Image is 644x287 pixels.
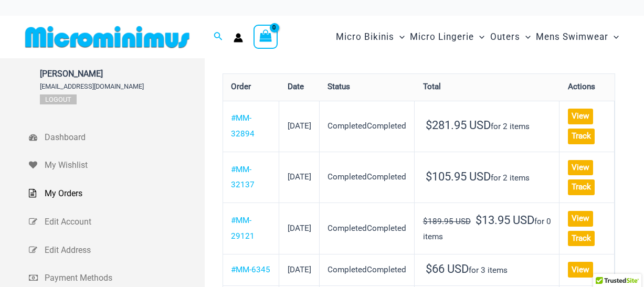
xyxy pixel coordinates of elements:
span: Dashboard [45,130,202,145]
span: $ [426,262,432,275]
span: Micro Bikinis [336,24,394,50]
span: Payment Methods [45,270,202,286]
a: Edit Account [29,208,205,236]
td: for 3 items [415,254,559,285]
a: View order MM-6345 [568,262,594,278]
span: My Wishlist [45,157,202,173]
time: [DATE] [288,224,311,233]
span: 105.95 USD [426,170,491,183]
a: Edit Address [29,236,205,264]
td: CompletedCompleted [320,254,415,285]
span: Menu Toggle [474,24,484,50]
span: My Orders [45,186,202,201]
a: OutersMenu ToggleMenu Toggle [488,21,533,53]
span: 281.95 USD [426,119,491,132]
span: Menu Toggle [520,24,531,50]
a: View order MM-32137 [568,160,594,176]
span: Mens Swimwear [536,24,608,50]
td: for 2 items [415,152,559,203]
a: View order number MM-6345 [231,265,270,274]
span: Micro Lingerie [410,24,474,50]
a: View order number MM-32894 [231,113,255,139]
a: Track order number MM-32137 [568,179,595,195]
img: MM SHOP LOGO FLAT [21,25,194,49]
a: View order MM-32894 [568,109,594,124]
a: My Wishlist [29,151,205,179]
a: Search icon link [214,30,223,44]
a: Dashboard [29,123,205,152]
a: Micro LingerieMenu ToggleMenu Toggle [407,21,487,53]
span: [EMAIL_ADDRESS][DOMAIN_NAME] [40,82,144,90]
span: Status [328,82,350,91]
span: $ [476,214,482,227]
time: [DATE] [288,121,311,131]
span: Menu Toggle [608,24,619,50]
td: for 2 items [415,101,559,152]
del: $189.95 USD [423,217,471,226]
span: Order [231,82,251,91]
span: $ [426,170,432,183]
span: Menu Toggle [394,24,405,50]
a: Logout [40,94,77,104]
span: Total [423,82,441,91]
nav: Site Navigation [332,19,623,55]
span: 13.95 USD [476,214,534,227]
a: View order number MM-29121 [231,216,255,241]
td: CompletedCompleted [320,203,415,253]
a: Track order number MM-32894 [568,129,595,144]
span: Edit Account [45,214,202,230]
span: Edit Address [45,242,202,258]
span: $ [426,119,432,132]
time: [DATE] [288,265,311,274]
a: View order MM-29121 [568,211,594,227]
td: CompletedCompleted [320,101,415,152]
a: View order number MM-32137 [231,165,255,190]
span: [PERSON_NAME] [40,69,144,79]
span: Date [288,82,304,91]
a: Account icon link [234,33,243,42]
span: Actions [568,82,595,91]
td: for 0 items [415,203,559,253]
span: Outers [490,24,520,50]
td: CompletedCompleted [320,152,415,203]
a: Track order number MM-29121 [568,231,595,247]
time: [DATE] [288,172,311,182]
a: Micro BikinisMenu ToggleMenu Toggle [333,21,407,53]
a: View Shopping Cart, empty [254,25,278,49]
a: My Orders [29,179,205,208]
span: 66 USD [426,262,469,275]
a: Mens SwimwearMenu ToggleMenu Toggle [533,21,621,53]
